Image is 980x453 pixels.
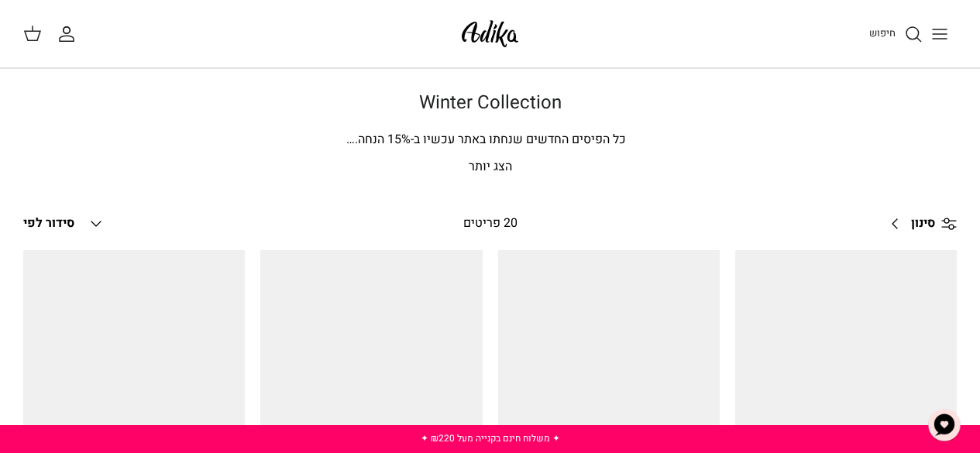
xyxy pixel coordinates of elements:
[869,26,896,40] span: חיפוש
[23,157,957,177] p: הצג יותר
[457,15,523,52] img: Adika IL
[57,25,82,43] a: החשבון שלי
[421,431,560,445] a: ✦ משלוח חינם בקנייה מעל ₪220 ✦
[387,130,401,149] span: 15
[23,92,957,115] h1: Winter Collection
[411,130,626,149] span: כל הפיסים החדשים שנחתו באתר עכשיו ב-
[911,214,935,234] span: סינון
[869,25,923,43] a: חיפוש
[23,207,105,241] button: סידור לפי
[23,214,74,232] span: סידור לפי
[880,205,957,242] a: סינון
[375,214,605,234] div: 20 פריטים
[346,130,411,149] span: % הנחה.
[923,17,957,51] button: Toggle menu
[921,402,968,448] button: צ'אט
